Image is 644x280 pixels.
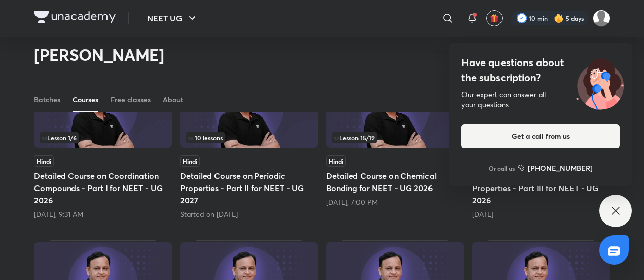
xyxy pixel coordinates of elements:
[334,135,375,141] span: Lesson 15 / 19
[326,155,346,167] span: Hindi
[34,95,60,105] div: Batches
[188,135,223,141] span: 10 lessons
[518,163,593,173] a: [PHONE_NUMBER]
[568,55,632,110] img: ttu_illustration_new.svg
[42,135,77,141] span: Lesson 1 / 6
[111,95,151,105] div: Free classes
[34,11,116,23] img: Company Logo
[40,132,166,143] div: infocontainer
[489,164,515,173] p: Or call us
[163,95,183,105] div: About
[34,209,172,220] div: Tomorrow, 9:31 AM
[34,11,116,26] a: Company Logo
[461,89,620,110] div: Our expert can answer all your questions
[326,170,464,194] h5: Detailed Course on Chemical Bonding for NEET - UG 2026
[593,10,610,27] img: Shristi Raj
[554,13,564,23] img: streak
[486,10,503,26] button: avatar
[73,95,98,105] div: Courses
[461,124,620,148] button: Get a call from us
[326,66,464,220] div: Detailed Course on Chemical Bonding for NEET - UG 2026
[528,163,593,173] h6: [PHONE_NUMBER]
[186,132,312,143] div: left
[141,8,204,28] button: NEET UG
[186,132,312,143] div: infosection
[326,197,464,207] div: Today, 7:00 PM
[40,132,166,143] div: left
[472,170,610,206] h5: Detailed Course on Periodic Properties - Part III for NEET - UG 2026
[332,132,458,143] div: infosection
[73,87,98,112] a: Courses
[186,132,312,143] div: infocontainer
[461,55,620,85] h4: Have questions about the subscription?
[34,170,172,206] h5: Detailed Course on Coordination Compounds - Part I for NEET - UG 2026
[34,155,54,167] span: Hindi
[180,66,318,220] div: Detailed Course on Periodic Properties - Part II for NEET - UG 2027
[34,66,172,220] div: Detailed Course on Coordination Compounds - Part I for NEET - UG 2026
[163,87,183,112] a: About
[180,155,200,167] span: Hindi
[180,170,318,206] h5: Detailed Course on Periodic Properties - Part II for NEET - UG 2027
[490,14,499,23] img: avatar
[332,132,458,143] div: left
[34,45,164,65] h2: [PERSON_NAME]
[472,209,610,220] div: 3 days ago
[34,87,60,112] a: Batches
[517,13,527,23] img: check rounded
[180,209,318,220] div: Started on Aug 21
[111,87,151,112] a: Free classes
[332,132,458,143] div: infocontainer
[40,132,166,143] div: infosection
